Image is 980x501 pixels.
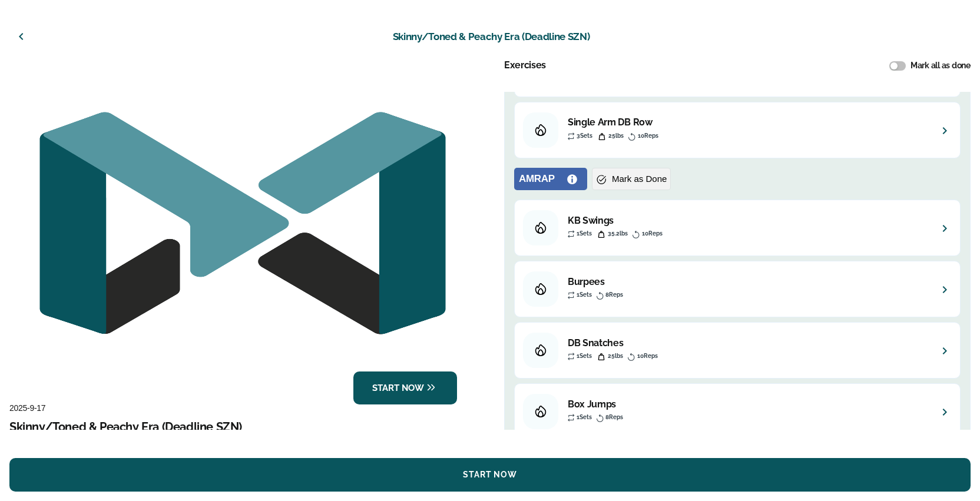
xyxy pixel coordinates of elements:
button: Start now [353,371,457,405]
button: Mark as Done [592,168,671,190]
img: Exercise Icon [535,222,547,234]
img: Exercise Icon [535,124,547,136]
h3: DB Snatches [568,337,928,350]
button: Exercise IconSingle Arm DB RowSets Icon3SetsWeight Icon25lbsReps Icon10Reps [519,112,955,148]
img: Program Thumbnail [9,58,476,388]
img: Reps Icon [597,414,604,422]
button: Exercise IconBurpeesSets Icon1SetsReps Icon8Reps [519,271,955,307]
span: 10 Reps [642,230,663,237]
h3: KB Swings [568,215,928,227]
span: 1 Sets [577,291,592,298]
span: Mark as Done [612,172,667,187]
img: Weight Icon [597,352,606,361]
img: Start Now Icon [424,380,438,394]
span: 1 Sets [577,353,592,359]
img: Exercise Icon [535,344,547,356]
img: Sets Icon [568,414,575,422]
button: Exercise IconDB SnatchesSets Icon1SetsWeight Icon25lbsReps Icon10Reps [519,332,955,369]
img: Sets Icon [568,230,575,238]
h3: Exercises [504,59,546,72]
img: Exercise Icon [535,406,547,417]
span: 35.2 lbs [608,230,628,237]
img: Reps Icon [628,132,635,141]
h3: Single Arm DB Row [568,117,928,129]
img: Reps Icon [628,353,635,361]
span: 1 Sets [577,230,592,237]
img: Weight Icon [597,230,606,239]
span: 1 Sets [577,414,592,420]
button: AMRAP [517,170,580,188]
img: Reps Icon [633,230,640,238]
img: Exercise Icon [535,283,547,295]
h3: Box Jumps [568,399,928,411]
button: Exercise IconBox JumpsSets Icon1SetsReps Icon8Reps [519,393,955,430]
h4: 2025 - 9 - 17 [9,403,476,413]
span: 8 Reps [605,414,623,420]
img: Sets Icon [568,291,575,299]
span: 10 Reps [638,132,658,139]
img: Mark as Done Icon [596,174,607,185]
img: Sets Icon [568,353,575,360]
h3: AMRAP [519,172,564,185]
img: Sets Icon [568,132,575,140]
h3: Burpees [568,276,928,288]
button: Start now [9,458,971,492]
span: Mark all as done [911,58,971,73]
h3: Skinny/Toned & Peachy Era (Deadline SZN) [35,30,947,43]
h2: Skinny/Toned & Peachy Era (Deadline SZN) [9,419,476,434]
img: Info Icon [567,174,578,185]
span: 25 lbs [608,132,624,139]
span: 25 lbs [608,353,623,359]
img: Weight Icon [597,132,607,141]
span: 3 Sets [577,132,592,139]
button: Exercise IconKB SwingsSets Icon1SetsWeight Icon35.2lbsReps Icon10Reps [519,210,955,246]
span: 8 Reps [605,291,623,298]
span: 10 Reps [637,353,658,359]
img: Reps Icon [597,291,604,300]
